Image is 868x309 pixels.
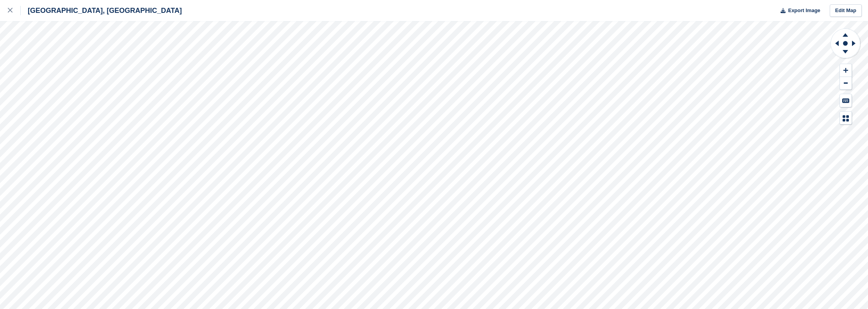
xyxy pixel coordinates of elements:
button: Zoom Out [840,77,852,90]
button: Keyboard Shortcuts [840,94,852,107]
button: Zoom In [840,64,852,77]
span: Export Image [788,7,820,14]
a: Edit Map [830,4,862,17]
button: Map Legend [840,112,852,125]
div: [GEOGRAPHIC_DATA], [GEOGRAPHIC_DATA] [21,6,182,15]
button: Export Image [776,4,820,17]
